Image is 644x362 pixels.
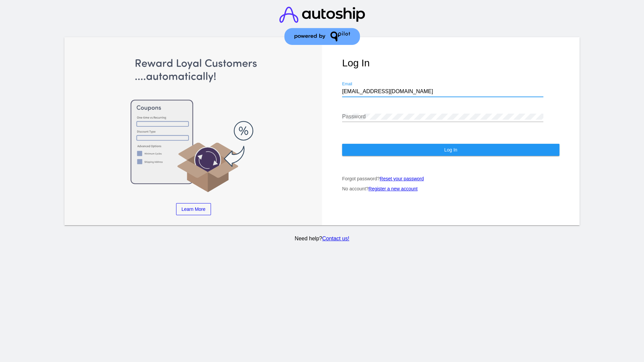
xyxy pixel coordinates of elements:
[380,176,424,181] a: Reset your password
[342,186,559,191] p: No account?
[322,236,349,241] a: Contact us!
[342,57,559,69] h1: Log In
[85,57,302,193] img: Apply Coupons Automatically to Scheduled Orders with QPilot
[181,206,206,212] span: Learn More
[444,147,457,153] span: Log In
[176,203,211,215] a: Learn More
[342,144,559,156] button: Log In
[63,236,581,242] p: Need help?
[369,186,418,191] a: Register a new account
[342,88,543,95] input: Email
[342,176,559,181] p: Forgot password?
